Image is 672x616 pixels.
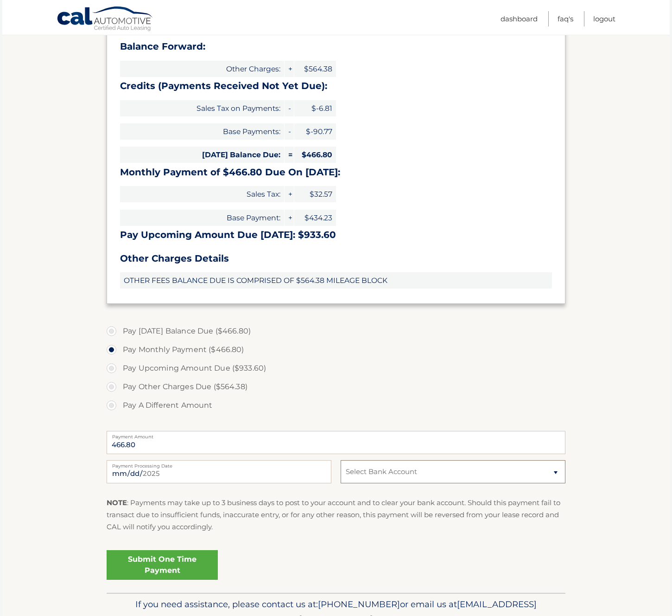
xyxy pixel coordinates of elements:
span: $466.80 [294,147,336,163]
span: Sales Tax: [120,186,284,202]
label: Pay A Different Amount [107,396,565,415]
span: [DATE] Balance Due: [120,147,284,163]
span: Sales Tax on Payments: [120,100,284,116]
h3: Monthly Payment of $466.80 Due On [DATE]: [120,167,552,178]
a: FAQ's [558,11,573,26]
span: $-90.77 [294,123,336,140]
a: Submit One Time Payment [107,550,218,580]
input: Payment Date [107,460,331,483]
label: Pay [DATE] Balance Due ($466.80) [107,322,565,340]
input: Payment Amount [107,431,565,454]
h3: Other Charges Details [120,253,552,264]
span: Base Payment: [120,210,284,226]
span: - [285,100,294,116]
span: [PHONE_NUMBER] [318,599,400,610]
a: Logout [593,11,615,26]
a: Cal Automotive [57,6,154,33]
span: Other Charges: [120,61,284,77]
span: $-6.81 [294,100,336,116]
h3: Credits (Payments Received Not Yet Due): [120,80,552,92]
span: Base Payments: [120,123,284,140]
label: Pay Other Charges Due ($564.38) [107,378,565,396]
span: $564.38 [294,61,336,77]
label: Pay Upcoming Amount Due ($933.60) [107,359,565,378]
label: Payment Amount [107,431,565,438]
strong: NOTE [107,498,127,507]
span: $32.57 [294,186,336,202]
h3: Pay Upcoming Amount Due [DATE]: $933.60 [120,229,552,241]
label: Pay Monthly Payment ($466.80) [107,340,565,359]
span: + [285,210,294,226]
span: = [285,147,294,163]
span: + [285,61,294,77]
a: Dashboard [501,11,538,26]
span: + [285,186,294,202]
span: - [285,123,294,140]
label: Payment Processing Date [107,460,331,468]
p: : Payments may take up to 3 business days to post to your account and to clear your bank account.... [107,497,565,533]
span: $434.23 [294,210,336,226]
span: OTHER FEES BALANCE DUE IS COMPRISED OF $564.38 MILEAGE BLOCK [120,272,552,289]
h3: Balance Forward: [120,41,552,52]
